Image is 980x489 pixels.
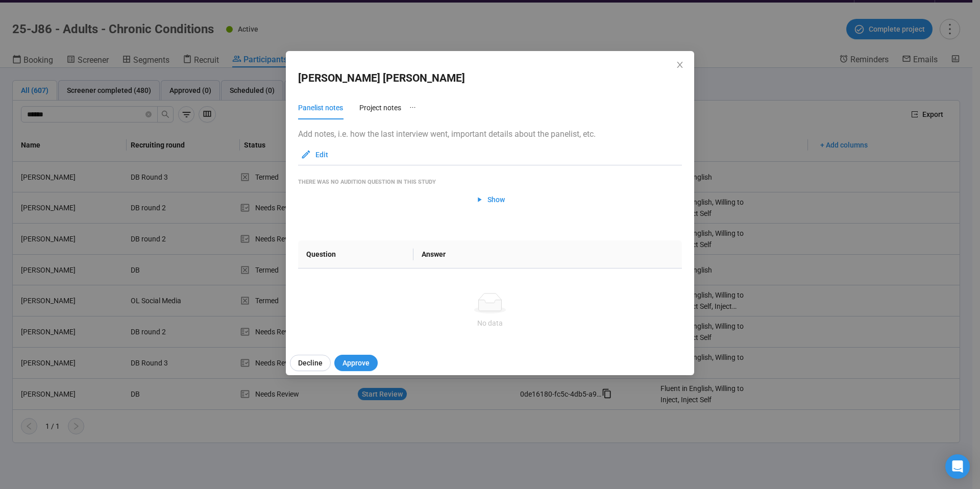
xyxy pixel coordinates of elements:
[359,102,401,113] div: Project notes
[315,149,328,160] span: Edit
[298,178,682,186] div: There was no audition question in this study
[298,128,682,140] p: Add notes, i.e. how the last interview went, important details about the panelist, etc.
[298,102,343,113] div: Panelist notes
[290,355,331,371] button: Decline
[467,191,513,208] button: Show
[409,104,416,111] span: ellipsis
[676,61,684,69] span: close
[401,92,424,124] button: ellipsis
[298,240,413,268] th: Question
[342,357,370,369] span: Approve
[674,60,685,71] button: Close
[310,317,670,329] div: No data
[298,146,331,163] button: Edit
[298,70,465,87] h2: [PERSON_NAME] [PERSON_NAME]
[298,357,323,369] span: Decline
[413,240,682,268] th: Answer
[945,454,970,479] div: Open Intercom Messenger
[334,355,378,371] button: Approve
[487,194,505,205] span: Show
